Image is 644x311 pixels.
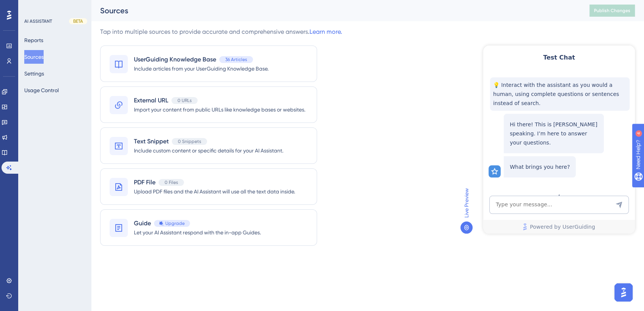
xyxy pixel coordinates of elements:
[100,27,342,36] div: Tap into multiple sources to provide accurate and comprehensive answers.
[134,96,168,105] span: External URL
[309,28,342,35] a: Learn more.
[462,188,471,218] span: Live Preview
[24,50,44,64] button: Sources
[594,8,630,14] span: Publish Changes
[225,57,247,63] span: 36 Articles
[134,228,261,237] span: Let your AI Assistant respond with the in-app Guides.
[134,187,295,196] span: Upload PDF files and the AI Assistant will use all the text data inside.
[24,67,44,80] button: Settings
[134,137,169,146] span: Text Snippet
[24,18,52,24] div: AI ASSISTANT
[589,5,635,17] button: Publish Changes
[134,178,156,187] span: PDF File
[24,33,43,47] button: Reports
[612,281,635,304] iframe: UserGuiding AI Assistant Launcher
[134,146,283,155] span: Include custom content or specific details for your AI Assistant.
[69,18,87,24] div: BETA
[134,219,151,228] span: Guide
[177,97,192,104] span: 0 URLs
[134,55,216,64] span: UserGuiding Knowledge Base
[134,64,269,73] span: Include articles from your UserGuiding Knowledge Base.
[483,46,635,234] iframe: UserGuiding AI Assistant
[178,138,201,145] span: 0 Snippets
[100,5,570,16] div: Sources
[18,2,47,11] span: Need Help?
[24,83,59,97] button: Usage Control
[53,4,55,10] div: 4
[134,105,305,114] span: Import your content from public URLs like knowledge bases or websites.
[165,179,178,185] span: 0 Files
[165,220,185,226] span: Upgrade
